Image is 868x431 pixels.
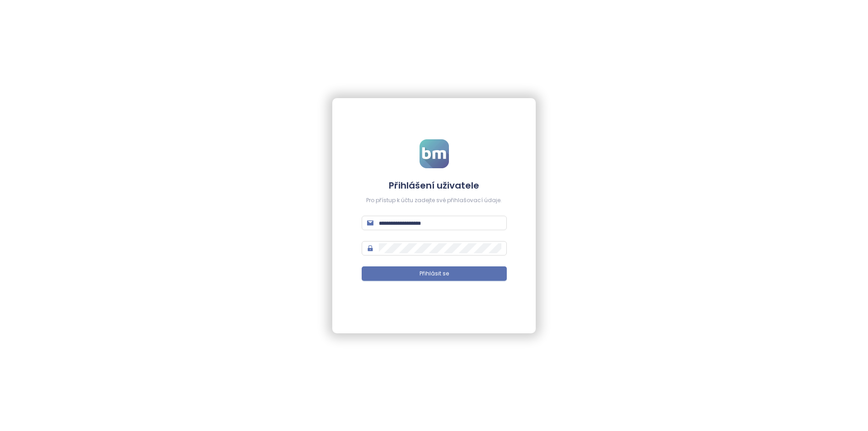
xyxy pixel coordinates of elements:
[362,179,507,192] h4: Přihlášení uživatele
[362,196,507,205] div: Pro přístup k účtu zadejte své přihlašovací údaje.
[420,270,449,278] span: Přihlásit se
[367,220,373,226] span: mail
[367,245,373,251] span: lock
[420,139,449,168] img: logo
[362,266,507,281] button: Přihlásit se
